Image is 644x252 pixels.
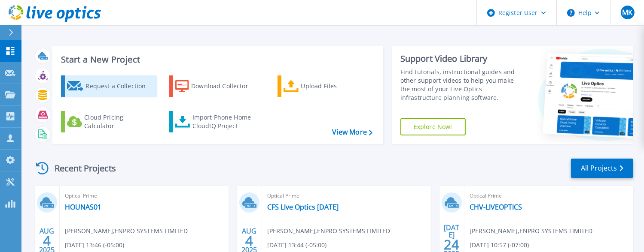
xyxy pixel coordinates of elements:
div: Support Video Library [400,53,522,64]
a: Upload Files [278,75,373,97]
a: All Projects [571,159,633,178]
span: [PERSON_NAME] , ENPRO SYSTEMS LIMITED [267,226,390,236]
span: MK [622,9,632,16]
a: Request a Collection [61,75,157,97]
a: CFS LIve Optics [DATE] [267,203,339,211]
span: Optical Prime [65,191,223,201]
a: Download Collector [169,75,265,97]
a: HOUNAS01 [65,203,101,211]
a: Cloud Pricing Calculator [61,111,157,132]
span: [DATE] 10:57 (-07:00) [470,240,529,250]
h3: Start a New Project [61,55,372,64]
div: Find tutorials, instructional guides and other support videos to help you make the most of your L... [400,68,522,102]
div: Cloud Pricing Calculator [84,113,153,130]
span: [DATE] 13:44 (-05:00) [267,240,327,250]
div: Download Collector [191,78,260,95]
span: Optical Prime [470,191,628,201]
span: 4 [245,237,253,244]
span: [PERSON_NAME] , ENPRO SYSTEMS LIMITED [65,226,188,236]
div: Request a Collection [85,78,154,95]
div: Recent Projects [33,158,128,179]
a: View More [333,128,372,136]
span: 24 [444,241,459,248]
span: 4 [43,237,51,244]
a: CHV-LIVEOPTICS [470,203,522,211]
span: [PERSON_NAME] , ENPRO SYSTEMS LIMITED [470,226,592,236]
span: [DATE] 13:46 (-05:00) [65,240,124,250]
div: Upload Files [301,78,370,95]
div: Import Phone Home CloudIQ Project [192,113,259,130]
span: Optical Prime [267,191,426,201]
a: Explore Now! [400,118,466,135]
